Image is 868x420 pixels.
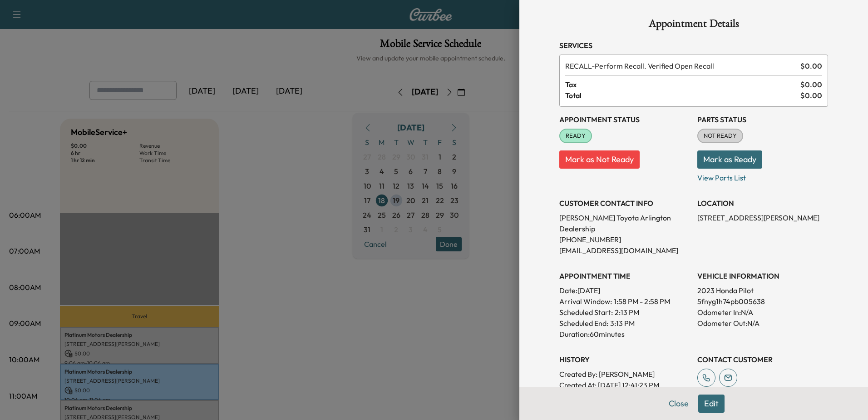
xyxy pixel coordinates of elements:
span: $ 0.00 [800,79,822,90]
h3: Services [559,40,828,51]
p: Odometer In: N/A [697,307,828,318]
button: Mark as Not Ready [559,150,640,169]
button: Close [663,395,695,413]
p: [STREET_ADDRESS][PERSON_NAME] [697,212,828,223]
h3: VEHICLE INFORMATION [697,270,828,281]
p: Odometer Out: N/A [697,318,828,329]
p: Created By : [PERSON_NAME] [559,369,690,380]
h3: Appointment Status [559,114,690,125]
p: Arrival Window: [559,296,690,307]
span: NOT READY [698,131,742,140]
h1: Appointment Details [559,18,828,33]
h3: History [559,354,690,365]
h3: CONTACT CUSTOMER [697,354,828,365]
p: Scheduled End: [559,318,608,329]
p: Created At : [DATE] 12:41:23 PM [559,380,690,390]
p: 2:13 PM [615,307,639,318]
p: 3:13 PM [610,318,635,329]
span: Total [565,90,800,101]
p: [EMAIL_ADDRESS][DOMAIN_NAME] [559,245,690,256]
span: Tax [565,79,800,90]
p: Scheduled Start: [559,307,613,318]
span: Perform Recall. Verified Open Recall [565,60,797,71]
span: READY [560,131,591,140]
span: 1:58 PM - 2:58 PM [614,296,670,307]
h3: CUSTOMER CONTACT INFO [559,198,690,209]
h3: APPOINTMENT TIME [559,270,690,281]
p: 5fnyg1h74pb005638 [697,296,828,307]
h3: LOCATION [697,198,828,209]
p: Date: [DATE] [559,285,690,296]
span: $ 0.00 [800,60,822,71]
p: View Parts List [697,169,828,183]
p: [PERSON_NAME] Toyota Arlington Dealership [559,212,690,234]
button: Mark as Ready [697,150,762,169]
h3: Parts Status [697,114,828,125]
button: Edit [698,395,725,413]
p: Duration: 60 minutes [559,329,690,340]
p: 2023 Honda Pilot [697,285,828,296]
p: [PHONE_NUMBER] [559,234,690,245]
span: $ 0.00 [800,90,822,101]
